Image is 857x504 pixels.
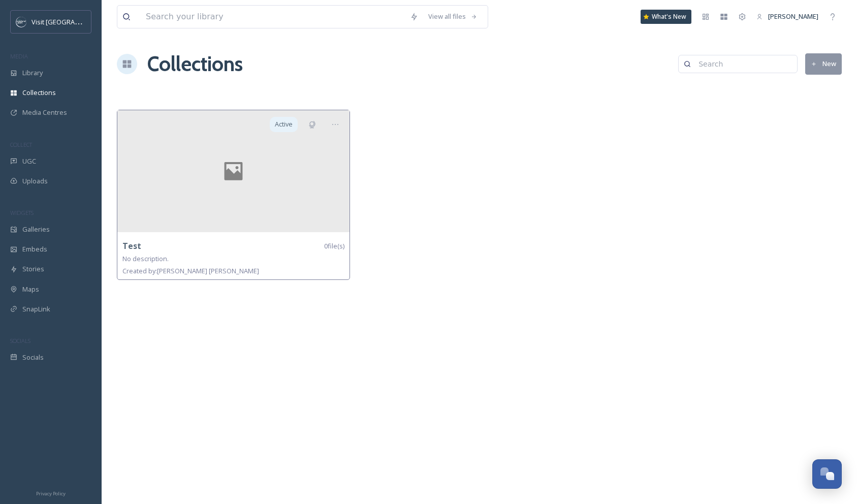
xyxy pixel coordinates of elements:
span: Collections [22,88,56,98]
span: Created by: [PERSON_NAME] [PERSON_NAME] [122,266,259,275]
span: SnapLink [22,304,50,314]
span: [PERSON_NAME] [768,12,818,21]
span: SOCIALS [10,337,30,344]
span: 0 file(s) [324,241,344,251]
span: WIDGETS [10,209,34,216]
span: Galleries [22,225,50,234]
span: Visit [GEOGRAPHIC_DATA] [31,17,110,26]
span: Stories [22,264,44,274]
span: UGC [22,156,36,166]
button: Open Chat [812,459,842,489]
span: Media Centres [22,108,67,117]
input: Search [693,54,792,74]
span: Library [22,68,43,78]
span: Active [275,119,293,129]
a: Collections [147,49,243,79]
button: New [805,53,842,74]
span: MEDIA [10,52,28,60]
input: Search your library [141,6,405,28]
span: Socials [22,353,44,362]
a: [PERSON_NAME] [751,7,823,26]
a: Privacy Policy [36,487,66,499]
span: Embeds [22,244,47,254]
strong: Test [122,240,141,251]
span: Privacy Policy [36,490,66,497]
img: c3es6xdrejuflcaqpovn.png [16,17,26,27]
span: No description. [122,254,169,263]
span: Uploads [22,176,48,186]
span: Maps [22,285,39,294]
a: What's New [641,10,691,24]
span: COLLECT [10,141,32,148]
a: View all files [423,7,483,26]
